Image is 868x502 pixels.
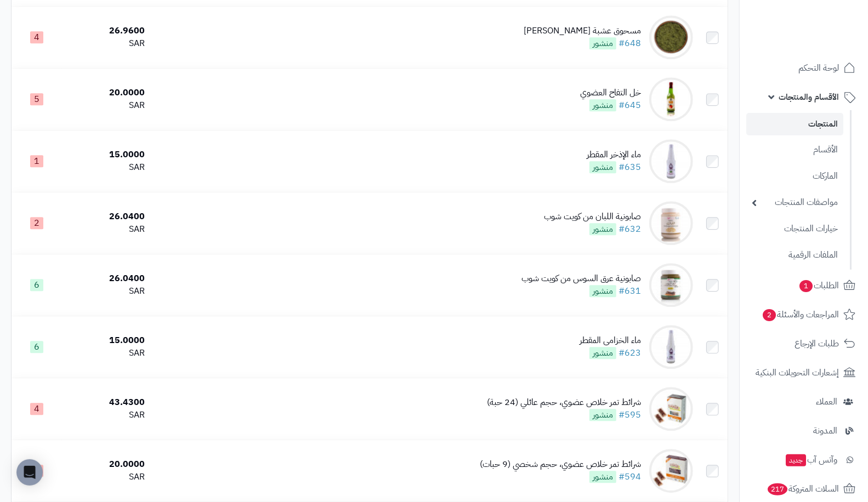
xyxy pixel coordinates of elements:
[619,408,641,421] a: #595
[66,458,145,471] div: 20.0000
[767,481,839,497] span: السلات المتروكة
[521,272,641,285] div: صابونية عرق السوس من كويت شوب
[649,139,693,183] img: ماء الإذخر المقطر
[795,336,839,351] span: طلبات الإرجاع
[762,309,776,321] span: 2
[779,89,839,105] span: الأقسام والمنتجات
[746,272,861,299] a: الطلبات1
[816,394,837,409] span: العملاء
[66,210,145,223] div: 26.0400
[746,164,843,188] a: الماركات
[66,87,145,99] div: 20.0000
[619,37,641,50] a: #648
[793,22,858,45] img: logo-2.png
[589,37,616,49] span: منشور
[746,447,861,473] a: وآتس آبجديد
[524,25,641,37] div: مسحوق عشبة [PERSON_NAME]
[30,341,43,353] span: 6
[30,31,43,43] span: 4
[30,155,43,167] span: 1
[619,284,641,298] a: #631
[649,263,693,307] img: صابونية عرق السوس من كويت شوب
[16,459,43,486] div: Open Intercom Messenger
[619,99,641,112] a: #645
[799,279,813,292] span: 1
[649,387,693,431] img: شرائط تمر خلاص عضوي، حجم عائلي (24 حبة)
[619,470,641,483] a: #594
[589,285,616,297] span: منشور
[746,138,843,162] a: الأقسام
[767,483,788,495] span: 217
[66,99,145,112] div: SAR
[619,346,641,360] a: #623
[649,449,693,493] img: شرائط تمر خلاص عضوي، حجم شخصي (9 حبات)
[589,471,616,483] span: منشور
[66,25,145,37] div: 26.9600
[786,454,806,466] span: جديد
[480,458,641,471] div: شرائط تمر خلاص عضوي، حجم شخصي (9 حبات)
[798,278,839,293] span: الطلبات
[66,149,145,161] div: 15.0000
[589,99,616,111] span: منشور
[30,403,43,415] span: 4
[798,60,839,76] span: لوحة التحكم
[746,113,843,135] a: المنتجات
[66,285,145,298] div: SAR
[746,217,843,241] a: خيارات المنتجات
[746,476,861,502] a: السلات المتروكة217
[649,15,693,59] img: مسحوق عشبة الزاز
[762,307,839,322] span: المراجعات والأسئلة
[649,77,693,121] img: خل التفاح العضوي
[30,279,43,291] span: 6
[589,223,616,235] span: منشور
[619,161,641,174] a: #635
[589,409,616,421] span: منشور
[66,37,145,50] div: SAR
[587,149,641,161] div: ماء الإذخر المقطر
[746,389,861,415] a: العملاء
[746,191,843,214] a: مواصفات المنتجات
[649,325,693,369] img: ماء الخزامى المقطر
[66,471,145,483] div: SAR
[487,396,641,409] div: شرائط تمر خلاص عضوي، حجم عائلي (24 حبة)
[580,87,641,99] div: خل التفاح العضوي
[785,452,837,467] span: وآتس آب
[746,243,843,267] a: الملفات الرقمية
[580,334,641,347] div: ماء الخزامى المقطر
[544,210,641,223] div: صابونية اللبان من كويت شوب
[589,347,616,359] span: منشور
[30,217,43,229] span: 2
[746,360,861,386] a: إشعارات التحويلات البنكية
[756,365,839,380] span: إشعارات التحويلات البنكية
[66,409,145,421] div: SAR
[746,418,861,444] a: المدونة
[66,161,145,174] div: SAR
[813,423,837,438] span: المدونة
[66,272,145,285] div: 26.0400
[66,334,145,347] div: 15.0000
[746,301,861,328] a: المراجعات والأسئلة2
[589,161,616,173] span: منشور
[30,93,43,105] span: 5
[746,55,861,81] a: لوحة التحكم
[649,201,693,245] img: صابونية اللبان من كويت شوب
[746,330,861,357] a: طلبات الإرجاع
[66,347,145,360] div: SAR
[619,223,641,236] a: #632
[66,223,145,236] div: SAR
[66,396,145,409] div: 43.4300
